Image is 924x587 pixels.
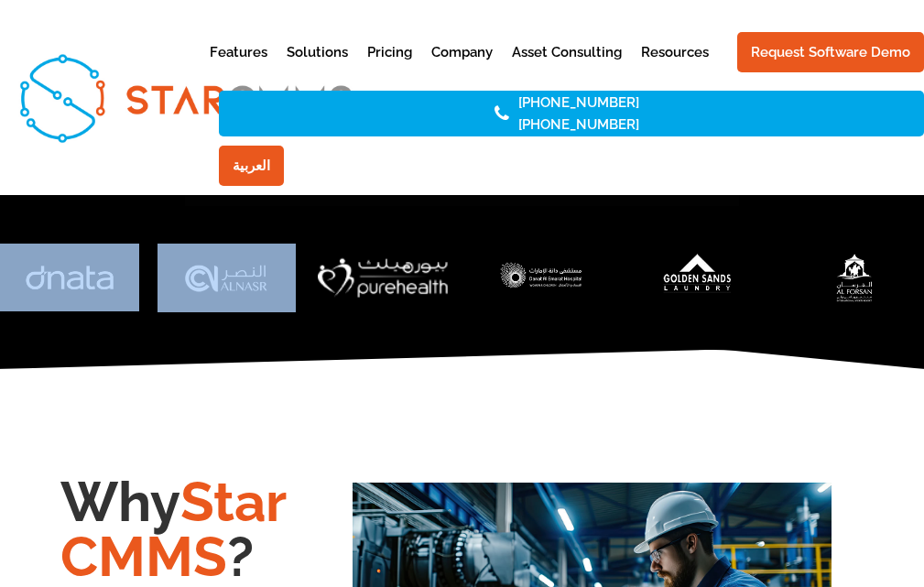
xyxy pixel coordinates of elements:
a: Asset Consulting [512,46,622,91]
img: 8 (1) [628,244,767,311]
a: [PHONE_NUMBER] [518,92,658,114]
a: Features [210,46,267,91]
iframe: Chat Widget [619,389,924,587]
img: PH-Logo-White-1 [318,245,450,310]
img: Al-Naser-cranes [158,244,297,312]
a: Company [431,46,493,91]
a: Request Software Demo [737,32,924,72]
a: Pricing [367,46,412,91]
img: StarCMMS [4,38,366,158]
a: Resources [641,46,709,91]
a: Solutions [287,46,348,91]
img: hospital (1) [472,244,611,311]
a: [PHONE_NUMBER] [518,114,658,136]
div: 2 / 7 [628,244,767,311]
a: العربية [219,146,284,186]
div: 6 / 7 [158,244,297,312]
div: 1 / 7 [472,244,611,311]
div: 7 / 7 [314,250,453,305]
